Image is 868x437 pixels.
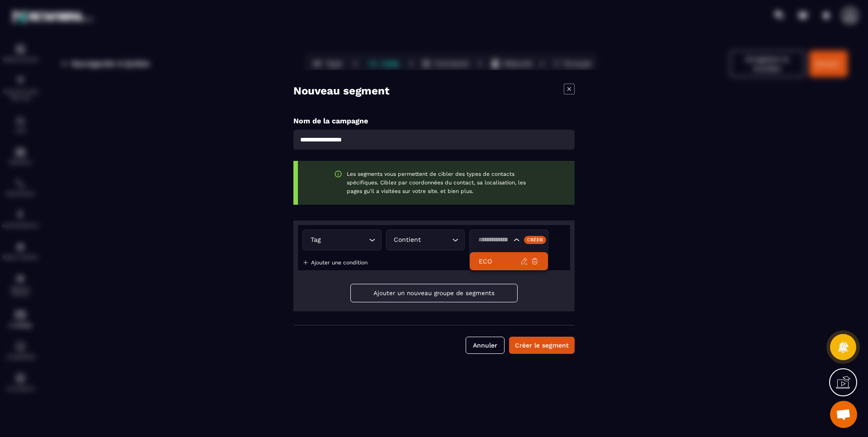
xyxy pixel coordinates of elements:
div: Search for option [469,230,548,250]
img: warning-green.f85f90c2.svg [334,170,342,178]
p: Les segments vous permettent de cibler des types de contacts spécifiques. Ciblez par coordonnées ... [347,170,538,196]
span: Tag [308,235,322,245]
div: Créer [524,235,546,244]
img: plus [302,259,309,266]
input: Search for option [475,235,511,245]
div: Search for option [302,230,382,250]
button: Créer le segment [509,337,575,354]
input: Search for option [322,235,367,245]
span: Contient [392,235,423,245]
div: Ouvrir le chat [830,401,857,428]
button: Annuler [466,337,505,354]
h4: Nouveau segment [293,84,389,99]
div: Search for option [386,230,465,250]
input: Search for option [423,235,450,245]
p: Nom de la campagne [293,117,575,125]
p: ECO [479,257,520,266]
p: Ajouter une condition [311,259,368,266]
button: Ajouter un nouveau groupe de segments [350,284,518,302]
